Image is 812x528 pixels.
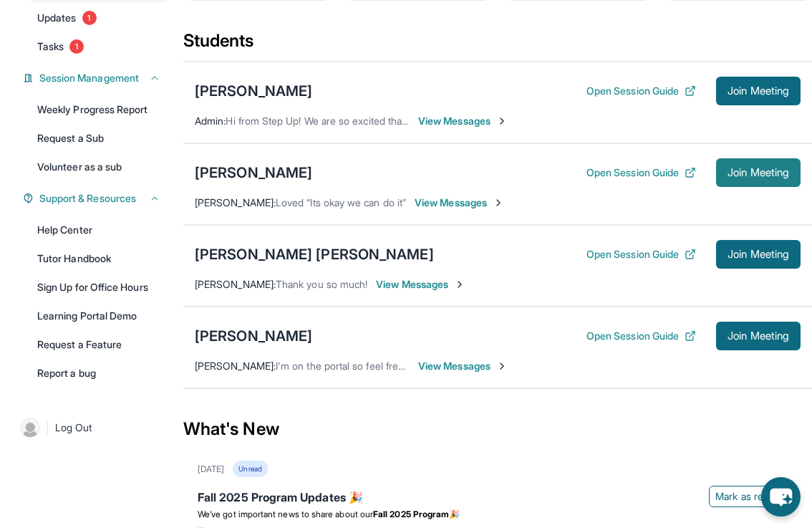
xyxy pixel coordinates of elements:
[29,360,169,386] a: Report a bug
[728,250,789,259] span: Join Meeting
[29,332,169,357] a: Request a Feature
[728,332,789,340] span: Join Meeting
[418,359,508,373] span: View Messages
[716,77,801,105] button: Join Meeting
[586,247,696,261] button: Open Session Guide
[276,196,406,208] span: Loved “Its okay we can do it”
[195,196,276,208] span: [PERSON_NAME] :
[376,277,465,292] span: View Messages
[29,303,169,329] a: Learning Portal Demo
[716,158,801,187] button: Join Meeting
[716,322,801,350] button: Join Meeting
[276,278,367,290] span: Thank you so much!
[37,39,64,54] span: Tasks
[496,360,508,372] img: Chevron-Right
[195,81,312,101] div: [PERSON_NAME]
[29,154,169,180] a: Volunteer as a sub
[20,418,40,438] img: user-img
[373,509,449,519] strong: Fall 2025 Program
[39,191,136,206] span: Support & Resources
[82,11,97,25] span: 1
[39,71,139,85] span: Session Management
[276,360,485,372] span: I'm on the portal so feel free to join whenever!
[709,486,798,507] button: Mark as read
[183,29,812,61] div: Students
[29,217,169,243] a: Help Center
[29,34,169,59] a: Tasks1
[195,244,434,264] div: [PERSON_NAME] [PERSON_NAME]
[415,196,504,210] span: View Messages
[55,421,92,435] span: Log Out
[29,125,169,151] a: Request a Sub
[586,84,696,98] button: Open Session Guide
[29,97,169,123] a: Weekly Progress Report
[454,279,465,290] img: Chevron-Right
[195,278,276,290] span: [PERSON_NAME] :
[29,274,169,300] a: Sign Up for Office Hours
[496,115,508,127] img: Chevron-Right
[586,165,696,180] button: Open Session Guide
[34,191,160,206] button: Support & Resources
[29,246,169,272] a: Tutor Handbook
[449,509,460,519] span: 🎉
[493,197,504,208] img: Chevron-Right
[183,398,812,461] div: What's New
[195,163,312,183] div: [PERSON_NAME]
[198,464,224,475] div: [DATE]
[34,71,160,85] button: Session Management
[418,114,508,128] span: View Messages
[715,489,774,504] span: Mark as read
[716,240,801,269] button: Join Meeting
[46,419,49,436] span: |
[728,168,789,177] span: Join Meeting
[69,39,84,54] span: 1
[195,360,276,372] span: [PERSON_NAME] :
[198,489,798,509] div: Fall 2025 Program Updates 🎉
[195,326,312,346] div: [PERSON_NAME]
[728,87,789,95] span: Join Meeting
[37,11,77,25] span: Updates
[761,477,801,517] button: chat-button
[195,115,226,127] span: Admin :
[14,412,169,443] a: |Log Out
[233,461,267,477] div: Unread
[29,5,169,31] a: Updates1
[586,329,696,343] button: Open Session Guide
[198,509,373,519] span: We’ve got important news to share about our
